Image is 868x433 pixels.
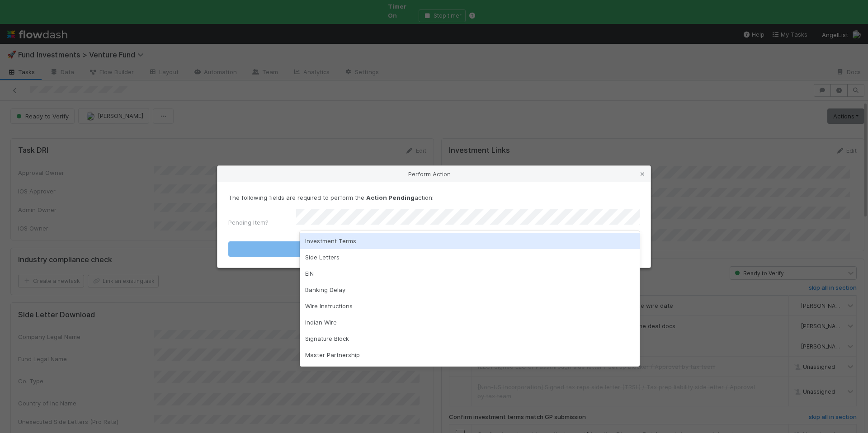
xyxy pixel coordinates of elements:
div: EIN [300,265,640,282]
p: The following fields are required to perform the action: [228,193,640,202]
button: Action Pending [228,241,640,257]
div: Signature Block [300,330,640,347]
div: Wire Instructions [300,298,640,314]
div: Bank Migration [300,363,640,379]
strong: Action Pending [366,194,415,201]
div: Perform Action [217,166,651,182]
label: Pending Item? [228,218,269,227]
div: Banking Delay [300,282,640,298]
div: Indian Wire [300,314,640,330]
div: Master Partnership [300,347,640,363]
div: Side Letters [300,249,640,265]
div: Investment Terms [300,233,640,249]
